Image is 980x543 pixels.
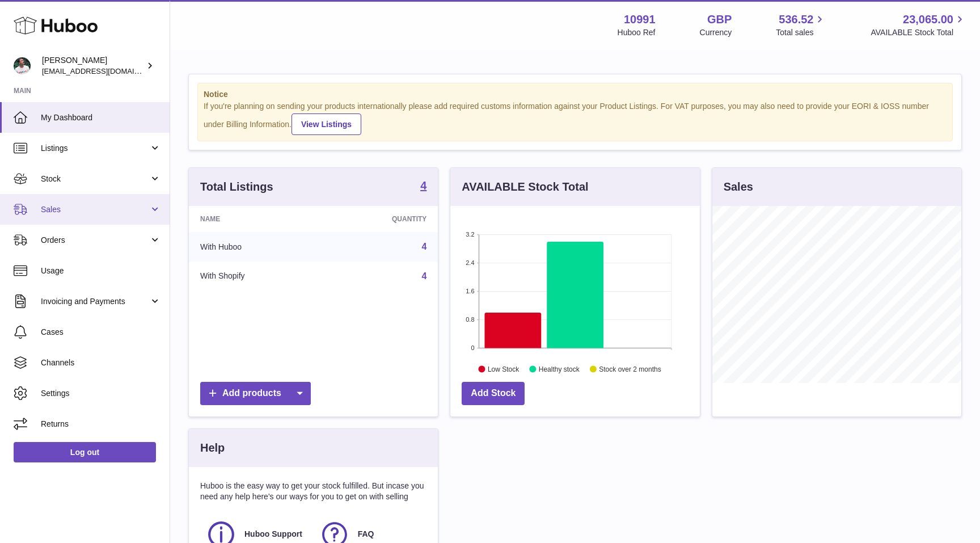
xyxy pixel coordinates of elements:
[41,266,161,276] span: Usage
[42,66,167,75] span: [EMAIL_ADDRESS][DOMAIN_NAME]
[776,12,826,38] a: 536.52 Total sales
[466,231,475,238] text: 3.2
[776,27,826,38] span: Total sales
[292,113,361,135] a: View Listings
[41,235,149,246] span: Orders
[871,27,966,38] span: AVAILABLE Stock Total
[41,112,161,123] span: My Dashboard
[700,27,732,38] div: Currency
[244,529,302,540] span: Huboo Support
[466,288,475,294] text: 1.6
[624,12,656,27] strong: 10991
[599,365,661,373] text: Stock over 2 months
[204,89,947,100] strong: Notice
[903,12,953,27] span: 23,065.00
[200,179,273,195] h3: Total Listings
[200,440,225,456] h3: Help
[41,143,149,154] span: Listings
[618,27,656,38] div: Huboo Ref
[358,529,374,540] span: FAQ
[871,12,966,38] a: 23,065.00 AVAILABLE Stock Total
[189,262,323,291] td: With Shopify
[488,365,519,373] text: Low Stock
[420,180,426,191] strong: 4
[323,206,438,232] th: Quantity
[41,296,149,307] span: Invoicing and Payments
[200,481,426,502] p: Huboo is the easy way to get your stock fulfilled. But incase you need any help here's our ways f...
[539,365,580,373] text: Healthy stock
[471,344,475,351] text: 0
[204,101,947,135] div: If you're planning on sending your products internationally please add required customs informati...
[724,179,753,195] h3: Sales
[41,388,161,399] span: Settings
[200,382,311,405] a: Add products
[462,382,525,405] a: Add Stock
[466,259,475,266] text: 2.4
[189,206,323,232] th: Name
[42,55,144,77] div: [PERSON_NAME]
[466,316,475,323] text: 0.8
[420,180,426,193] a: 4
[421,271,426,281] a: 4
[14,57,31,74] img: timshieff@gmail.com
[779,12,813,27] span: 536.52
[189,232,323,262] td: With Huboo
[41,174,149,184] span: Stock
[14,442,156,462] a: Log out
[462,179,588,195] h3: AVAILABLE Stock Total
[41,419,161,430] span: Returns
[707,12,732,27] strong: GBP
[421,242,426,251] a: 4
[41,357,161,368] span: Channels
[41,327,161,338] span: Cases
[41,204,149,215] span: Sales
